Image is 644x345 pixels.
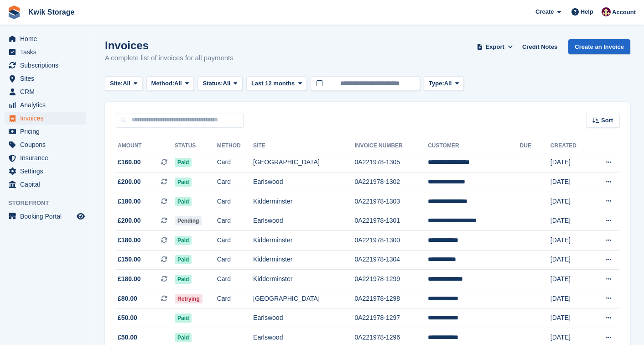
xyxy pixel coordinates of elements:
[20,72,75,85] span: Sites
[217,270,253,289] td: Card
[217,172,253,192] td: Card
[253,211,354,231] td: Earlswood
[116,139,175,153] th: Amount
[20,210,75,223] span: Booking Portal
[551,289,590,308] td: [DATE]
[20,32,75,45] span: Home
[20,165,75,178] span: Settings
[253,250,354,270] td: Kidderminster
[118,294,137,303] span: £80.00
[601,116,613,125] span: Sort
[175,294,203,303] span: Retrying
[475,39,515,54] button: Export
[223,79,231,88] span: All
[5,152,86,164] a: menu
[217,211,253,231] td: Card
[354,153,428,172] td: 0A221978-1305
[5,99,86,111] a: menu
[217,153,253,172] td: Card
[151,79,175,88] span: Method:
[612,8,636,17] span: Account
[5,32,86,45] a: menu
[428,139,519,153] th: Customer
[253,270,354,289] td: Kidderminster
[118,197,141,206] span: £180.00
[110,79,123,88] span: Site:
[246,76,307,91] button: Last 12 months
[118,177,141,187] span: £200.00
[354,289,428,308] td: 0A221978-1298
[175,275,192,284] span: Paid
[253,172,354,192] td: Earlswood
[551,270,590,289] td: [DATE]
[105,53,234,63] p: A complete list of invoices for all payments
[568,39,630,54] a: Create an Invoice
[551,211,590,231] td: [DATE]
[7,5,21,19] img: stora-icon-8386f47178a22dfd0bd8f6a31ec36ba5ce8667c1dd55bd0f319d3a0aa187defe.svg
[354,250,428,270] td: 0A221978-1304
[354,308,428,328] td: 0A221978-1297
[175,236,192,245] span: Paid
[535,7,554,16] span: Create
[20,46,75,58] span: Tasks
[25,5,78,20] a: Kwik Storage
[354,139,428,153] th: Invoice Number
[20,112,75,125] span: Invoices
[20,178,75,191] span: Capital
[175,139,217,153] th: Status
[354,270,428,289] td: 0A221978-1299
[5,138,86,151] a: menu
[217,289,253,308] td: Card
[118,157,141,167] span: £160.00
[118,255,141,264] span: £150.00
[551,192,590,211] td: [DATE]
[251,79,295,88] span: Last 12 months
[519,39,561,54] a: Credit Notes
[5,72,86,85] a: menu
[105,39,234,52] h1: Invoices
[253,308,354,328] td: Earlswood
[20,125,75,138] span: Pricing
[486,42,504,52] span: Export
[118,333,137,342] span: £50.00
[551,308,590,328] td: [DATE]
[20,138,75,151] span: Coupons
[175,255,192,264] span: Paid
[217,250,253,270] td: Card
[551,153,590,172] td: [DATE]
[5,210,86,223] a: menu
[551,139,590,153] th: Created
[146,76,194,91] button: Method: All
[354,192,428,211] td: 0A221978-1303
[520,139,551,153] th: Due
[8,199,91,208] span: Storefront
[175,158,192,167] span: Paid
[551,172,590,192] td: [DATE]
[197,76,242,91] button: Status: All
[424,76,464,91] button: Type: All
[20,59,75,72] span: Subscriptions
[20,85,75,98] span: CRM
[5,46,86,58] a: menu
[118,235,141,245] span: £180.00
[444,79,452,88] span: All
[5,125,86,138] a: menu
[118,313,137,323] span: £50.00
[354,172,428,192] td: 0A221978-1302
[20,99,75,111] span: Analytics
[203,79,223,88] span: Status:
[581,7,593,16] span: Help
[105,76,143,91] button: Site: All
[253,139,354,153] th: Site
[217,139,253,153] th: Method
[175,178,192,187] span: Paid
[75,211,86,222] a: Preview store
[551,231,590,251] td: [DATE]
[118,216,141,225] span: £200.00
[5,112,86,125] a: menu
[253,192,354,211] td: Kidderminster
[354,211,428,231] td: 0A221978-1301
[253,231,354,251] td: Kidderminster
[175,314,192,323] span: Paid
[5,85,86,98] a: menu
